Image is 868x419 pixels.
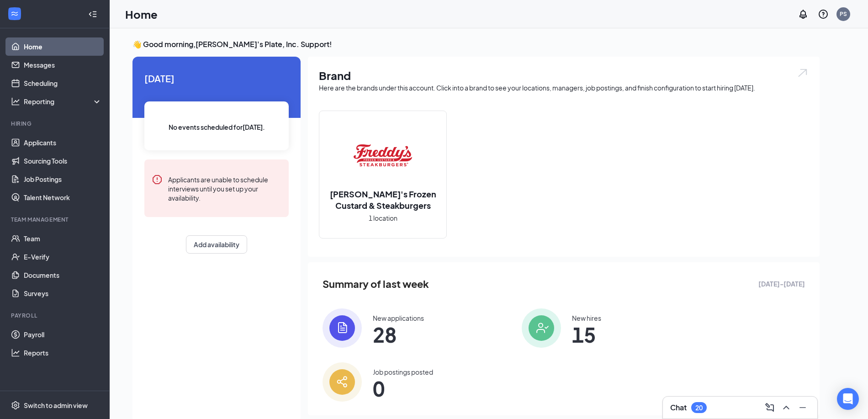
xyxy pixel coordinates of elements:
span: [DATE] - [DATE] [758,279,805,289]
svg: QuestionInfo [818,9,829,20]
svg: Notifications [798,9,809,20]
svg: Minimize [797,402,808,413]
svg: ComposeMessage [764,402,775,413]
div: 20 [695,404,703,412]
svg: ChevronUp [781,402,792,413]
h1: Brand [319,68,809,83]
a: Sourcing Tools [24,152,102,170]
button: ComposeMessage [762,400,777,415]
svg: Analysis [11,97,20,106]
img: open.6027fd2a22e1237b5b06.svg [797,68,809,78]
button: Minimize [795,400,810,415]
div: Hiring [11,120,100,127]
span: Summary of last week [323,276,429,292]
span: [DATE] [144,71,289,85]
h3: Chat [670,403,687,413]
a: Payroll [24,325,102,344]
a: Messages [24,56,102,74]
a: Talent Network [24,188,102,207]
button: ChevronUp [779,400,794,415]
div: Reporting [24,97,102,106]
img: icon [522,308,561,348]
div: Here are the brands under this account. Click into a brand to see your locations, managers, job p... [319,83,809,92]
img: Freddy's Frozen Custard & Steakburgers [354,126,412,185]
div: Switch to admin view [24,401,88,410]
div: PS [840,10,847,18]
img: icon [323,308,362,348]
div: New hires [572,313,601,323]
span: No events scheduled for [DATE] . [169,122,265,132]
div: Payroll [11,312,100,319]
span: 28 [373,326,424,343]
span: 0 [373,380,433,397]
div: Applicants are unable to schedule interviews until you set up your availability. [168,174,281,202]
h2: [PERSON_NAME]'s Frozen Custard & Steakburgers [319,188,446,211]
span: 1 location [369,213,397,223]
a: Team [24,229,102,248]
svg: Error [152,174,163,185]
span: 15 [572,326,601,343]
a: Reports [24,344,102,362]
div: New applications [373,313,424,323]
a: Job Postings [24,170,102,188]
a: Applicants [24,133,102,152]
div: Open Intercom Messenger [837,388,859,410]
h3: 👋 Good morning, [PERSON_NAME]'s Plate, Inc. Support ! [132,39,820,49]
div: Job postings posted [373,367,433,377]
a: Surveys [24,284,102,302]
a: Scheduling [24,74,102,92]
div: Team Management [11,216,100,223]
h1: Home [125,6,158,22]
a: E-Verify [24,248,102,266]
button: Add availability [186,235,247,254]
a: Home [24,37,102,56]
svg: Collapse [88,10,97,19]
svg: WorkstreamLogo [10,9,19,18]
svg: Settings [11,401,20,410]
img: icon [323,362,362,402]
a: Documents [24,266,102,284]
